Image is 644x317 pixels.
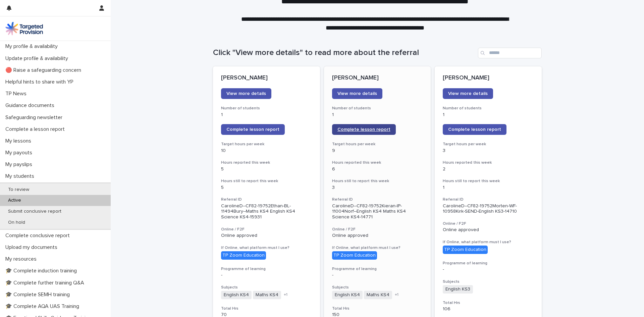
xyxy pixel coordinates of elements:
p: 10 [221,148,312,154]
p: Helpful hints to share with YP [3,79,79,85]
p: 🎓 Complete AQA UAS Training [3,303,85,310]
p: Complete conclusive report [3,232,75,239]
p: 6 [332,166,423,172]
p: 3 [332,185,423,191]
a: Complete lesson report [221,124,285,135]
p: - [332,272,423,278]
p: Update profile & availability [3,55,73,62]
h3: Subjects [221,285,312,290]
p: CarolineD--CF82-19752Kieran-IP-11004Norf--English KS4 Maths KS4 Science KS4-14771 [332,203,423,220]
p: 🔴 Raise a safeguarding concern [3,67,87,73]
span: View more details [448,91,488,96]
span: Maths KS4 [253,291,281,299]
p: 5 [221,185,312,191]
h3: Referral ID [221,197,312,202]
span: Maths KS4 [364,291,392,299]
p: Online approved [443,227,534,233]
h1: Click "View more details" to read more about the referral [213,48,475,58]
h3: Online / F2F [221,227,312,232]
h3: Total Hrs [332,306,423,311]
p: My students [3,173,40,179]
a: View more details [332,88,382,99]
p: Complete a lesson report [3,126,70,133]
p: CarolineD--CF82-19752Ethan-BL-11494Bury--Maths KS4 English KS4 Science KS4-15931 [221,203,312,220]
h3: Hours reported this week [443,160,534,165]
p: Safeguarding newsletter [3,114,68,121]
p: Online approved [332,233,423,239]
h3: Number of students [221,106,312,111]
h3: Programme of learning [221,266,312,272]
span: View more details [337,91,377,96]
h3: Subjects [332,285,423,290]
p: 1 [221,112,312,118]
p: To review [3,187,35,193]
span: Complete lesson report [226,127,279,132]
span: Complete lesson report [337,127,390,132]
p: Active [3,198,26,203]
h3: Total Hrs [221,306,312,311]
p: 1 [443,112,534,118]
a: View more details [221,88,271,99]
p: My payouts [3,150,38,156]
p: 🎓 Complete SEMH training [3,292,75,298]
span: English KS4 [221,291,252,299]
h3: Online / F2F [332,227,423,232]
span: View more details [226,91,266,96]
p: 3 [443,148,534,154]
a: Complete lesson report [332,124,396,135]
input: Search [478,48,542,58]
h3: Subjects [443,279,534,284]
p: 1 [443,185,534,191]
p: - [221,272,312,278]
div: TP Zoom Education [443,246,488,254]
span: + 1 [395,293,398,297]
h3: If Online, what platform must I use? [221,245,312,251]
p: Upload my documents [3,244,63,251]
div: TP Zoom Education [332,251,377,260]
h3: Target hours per week [332,142,423,147]
p: My resources [3,256,42,262]
h3: Number of students [332,106,423,111]
h3: Hours still to report this week [443,178,534,184]
p: My profile & availability [3,43,63,50]
p: 2 [443,166,534,172]
span: English KS3 [443,285,473,294]
p: My lessons [3,138,37,144]
h3: Total Hrs [443,300,534,306]
p: Guidance documents [3,102,60,109]
p: [PERSON_NAME] [443,74,534,82]
h3: Hours reported this week [332,160,423,165]
h3: If Online, what platform must I use? [332,245,423,251]
p: [PERSON_NAME] [221,74,312,82]
img: M5nRWzHhSzIhMunXDL62 [5,22,43,35]
h3: Referral ID [443,197,534,202]
h3: Hours reported this week [221,160,312,165]
h3: Programme of learning [443,261,534,266]
p: Submit conclusive report [3,209,67,214]
p: - [443,267,534,272]
span: + 1 [284,293,287,297]
h3: Programme of learning [332,266,423,272]
h3: If Online, what platform must I use? [443,240,534,245]
p: 🎓 Complete induction training [3,268,82,274]
h3: Hours still to report this week [221,178,312,184]
div: TP Zoom Education [221,251,266,260]
p: 🎓 Complete further training Q&A [3,280,90,286]
p: TP News [3,91,32,97]
p: Online approved [221,233,312,239]
a: Complete lesson report [443,124,506,135]
span: Complete lesson report [448,127,501,132]
h3: Target hours per week [221,142,312,147]
p: 106 [443,306,534,312]
h3: Online / F2F [443,221,534,226]
p: On hold [3,220,31,225]
h3: Number of students [443,106,534,111]
span: English KS4 [332,291,363,299]
h3: Referral ID [332,197,423,202]
p: [PERSON_NAME] [332,74,423,82]
h3: Target hours per week [443,142,534,147]
p: 9 [332,148,423,154]
p: My payslips [3,161,38,168]
h3: Hours still to report this week [332,178,423,184]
